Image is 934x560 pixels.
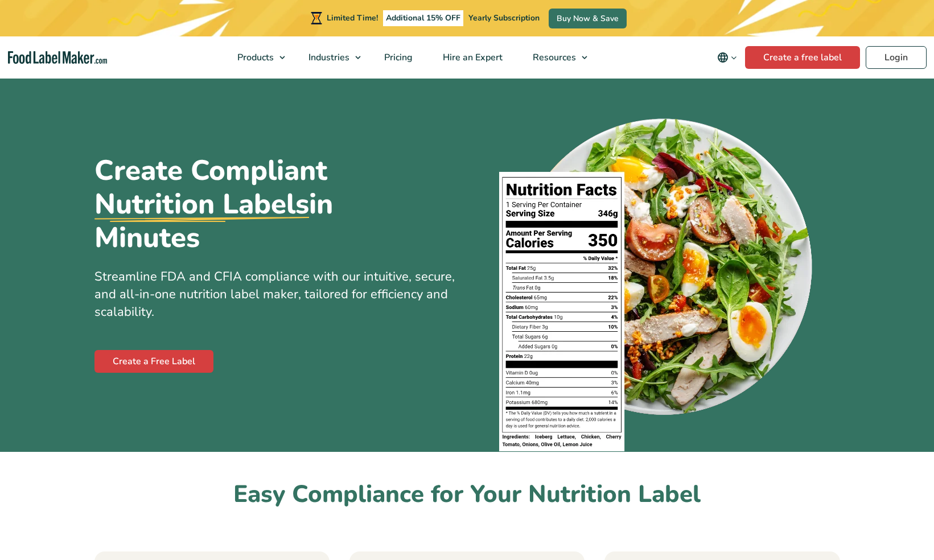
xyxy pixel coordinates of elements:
a: Buy Now & Save [549,9,627,28]
a: Create a Free Label [94,350,213,373]
span: Additional 15% OFF [383,10,463,26]
span: Industries [305,51,351,64]
a: Hire an Expert [428,36,515,79]
span: Products [234,51,275,64]
a: Resources [518,36,593,79]
span: Streamline FDA and CFIA compliance with our intuitive, secure, and all-in-one nutrition label mak... [94,268,455,320]
span: Resources [529,51,577,64]
a: Industries [294,36,367,79]
a: Food Label Maker homepage [8,51,107,64]
a: Pricing [369,36,425,79]
span: Yearly Subscription [468,13,540,23]
u: Nutrition Labels [94,187,309,221]
h1: Create Compliant in Minutes [94,154,436,254]
a: Create a free label [745,46,860,69]
h2: Easy Compliance for Your Nutrition Label [94,479,840,510]
a: Login [866,46,927,69]
span: Limited Time! [327,13,378,23]
button: Change language [709,46,745,69]
img: A plate of food with a nutrition facts label on top of it. [499,111,816,452]
span: Pricing [381,51,414,64]
a: Products [223,36,291,79]
span: Hire an Expert [439,51,504,64]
